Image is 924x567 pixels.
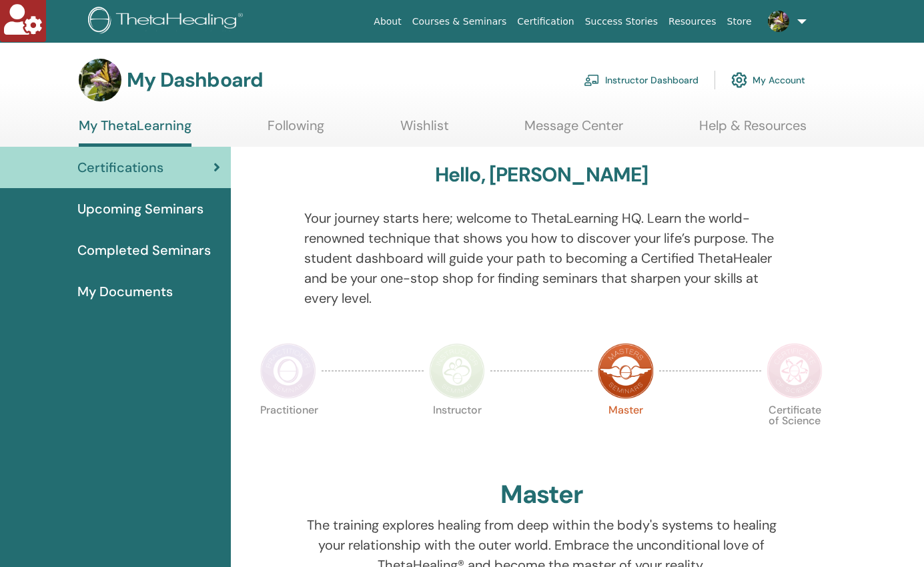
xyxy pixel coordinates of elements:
[429,405,485,461] p: Instructor
[584,74,600,86] img: chalkboard-teacher.svg
[584,65,699,95] a: Instructor Dashboard
[77,281,173,302] span: My Documents
[731,65,805,95] a: My Account
[268,117,324,143] a: Following
[435,163,648,187] h3: Hello, [PERSON_NAME]
[767,343,823,399] img: Certificate of Science
[77,240,211,260] span: Completed Seminars
[731,69,747,91] img: cog.svg
[79,59,121,101] img: default.jpg
[598,405,654,461] p: Master
[88,7,248,37] img: logo.png
[407,9,512,34] a: Courses & Seminars
[260,405,316,461] p: Practitioner
[767,405,823,461] p: Certificate of Science
[79,117,191,147] a: My ThetaLearning
[260,343,316,399] img: Practitioner
[580,9,663,34] a: Success Stories
[127,68,263,92] h3: My Dashboard
[77,157,163,177] span: Certifications
[368,9,406,34] a: About
[699,117,807,143] a: Help & Resources
[77,199,203,219] span: Upcoming Seminars
[524,117,623,143] a: Message Center
[598,343,654,399] img: Master
[500,480,583,510] h2: Master
[768,11,789,32] img: default.jpg
[429,343,485,399] img: Instructor
[512,9,579,34] a: Certification
[663,9,722,34] a: Resources
[722,9,757,34] a: Store
[304,208,779,308] p: Your journey starts here; welcome to ThetaLearning HQ. Learn the world-renowned technique that sh...
[400,117,449,143] a: Wishlist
